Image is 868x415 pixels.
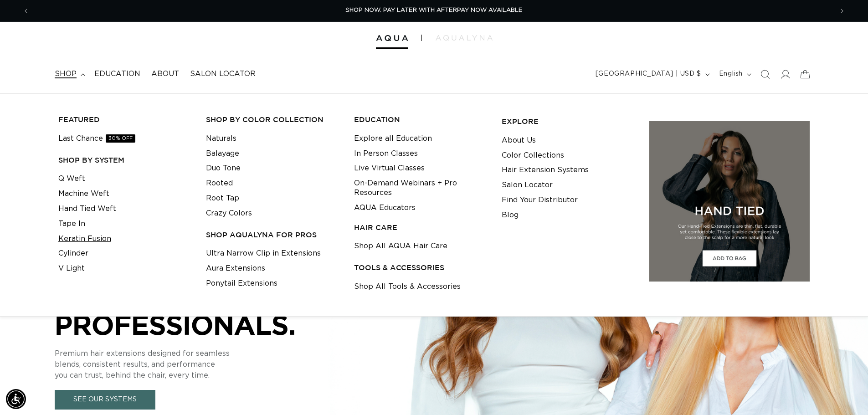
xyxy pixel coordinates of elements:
[55,348,328,381] p: Premium hair extensions designed for seamless blends, consistent results, and performance you can...
[58,131,135,146] a: Last Chance30% OFF
[502,208,519,223] a: Blog
[206,276,277,291] a: Ponytail Extensions
[590,66,714,83] button: [GEOGRAPHIC_DATA] | USD $
[502,163,589,178] a: Hair Extension Systems
[206,161,241,176] a: Duo Tone
[502,178,553,193] a: Salon Locator
[502,133,536,148] a: About Us
[206,176,233,191] a: Rooted
[58,171,85,186] a: Q Weft
[58,201,116,216] a: Hand Tied Weft
[58,186,109,201] a: Machine Weft
[185,64,261,84] a: Salon Locator
[206,230,339,240] h3: Shop AquaLyna for Pros
[58,246,88,261] a: Cylinder
[58,261,85,276] a: V Light
[502,117,635,126] h3: EXPLORE
[58,115,192,124] h3: FEATURED
[55,390,155,410] a: See Our Systems
[206,146,239,161] a: Balayage
[354,146,418,161] a: In Person Classes
[58,155,192,165] h3: SHOP BY SYSTEM
[58,216,85,231] a: Tape In
[755,64,775,84] summary: Search
[354,176,488,200] a: On-Demand Webinars + Pro Resources
[89,64,146,84] a: Education
[55,69,77,79] span: shop
[354,161,425,176] a: Live Virtual Classes
[596,69,701,79] span: [GEOGRAPHIC_DATA] | USD $
[49,64,89,84] summary: shop
[206,131,236,146] a: Naturals
[206,246,321,261] a: Ultra Narrow Clip in Extensions
[206,115,339,124] h3: Shop by Color Collection
[376,35,408,41] img: Aqua Hair Extensions
[206,191,239,206] a: Root Tap
[502,193,578,208] a: Find Your Distributor
[502,148,564,163] a: Color Collections
[345,7,523,13] span: SHOP NOW. PAY LATER WITH AFTERPAY NOW AVAILABLE
[714,66,755,83] button: English
[16,2,36,20] button: Previous announcement
[354,200,416,215] a: AQUA Educators
[354,115,488,124] h3: EDUCATION
[206,206,252,221] a: Crazy Colors
[354,223,488,232] h3: HAIR CARE
[151,69,179,79] span: About
[58,231,111,246] a: Keratin Fusion
[436,35,493,41] img: aqualyna.com
[94,69,140,79] span: Education
[206,261,265,276] a: Aura Extensions
[354,239,447,254] a: Shop All AQUA Hair Care
[106,134,135,143] span: 30% OFF
[719,69,743,79] span: English
[6,389,26,409] div: Accessibility Menu
[146,64,185,84] a: About
[190,69,256,79] span: Salon Locator
[354,279,461,294] a: Shop All Tools & Accessories
[832,2,852,20] button: Next announcement
[354,263,488,272] h3: TOOLS & ACCESSORIES
[354,131,432,146] a: Explore all Education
